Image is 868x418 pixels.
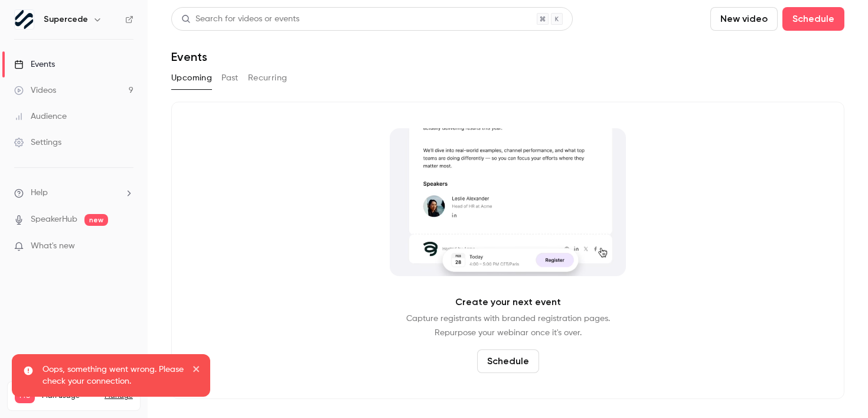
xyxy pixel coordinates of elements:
[14,137,61,148] div: Settings
[192,364,201,378] button: close
[14,187,133,199] li: help-dropdown-opener
[14,59,55,70] div: Events
[221,69,239,88] button: Past
[43,364,184,387] p: Oops, something went wrong. Please check your connection.
[119,241,133,252] iframe: Noticeable Trigger
[31,240,75,252] span: What's new
[455,295,561,309] p: Create your next event
[84,214,108,226] span: new
[15,10,34,29] img: Supercede
[171,50,207,64] h1: Events
[710,7,778,31] button: New video
[31,187,48,199] span: Help
[44,14,88,25] h6: Supercede
[248,69,288,88] button: Recurring
[14,111,67,122] div: Audience
[31,213,77,226] a: SpeakerHub
[477,349,539,373] button: Schedule
[782,7,844,31] button: Schedule
[171,69,212,88] button: Upcoming
[406,312,610,340] p: Capture registrants with branded registration pages. Repurpose your webinar once it's over.
[14,85,56,96] div: Videos
[181,13,299,25] div: Search for videos or events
